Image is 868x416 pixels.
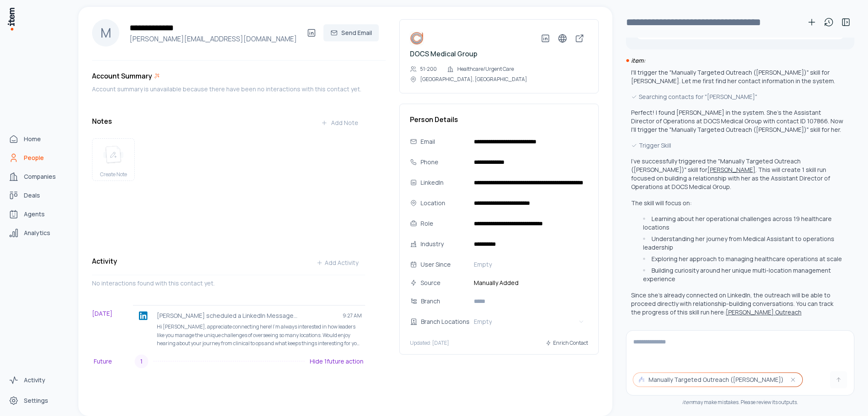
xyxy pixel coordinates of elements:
button: Add Activity [309,254,365,271]
i: item: [631,56,645,64]
span: People [24,154,44,162]
p: 51-200 [420,66,437,73]
button: Enrich Contact [545,335,588,351]
p: [GEOGRAPHIC_DATA], [GEOGRAPHIC_DATA] [420,76,527,83]
div: Branch Locations [421,317,476,326]
div: Source [421,278,467,288]
h3: Activity [92,256,117,266]
h4: [PERSON_NAME][EMAIL_ADDRESS][DOMAIN_NAME] [126,34,303,44]
p: [PERSON_NAME] scheduled a LinkedIn Message to [157,311,336,320]
button: [PERSON_NAME] Outreach [726,308,802,317]
button: Send Email [323,24,379,41]
h3: Account Summary [92,71,152,81]
img: DOCS Medical Group [410,32,424,45]
p: Healthcare/Urgent Care [457,66,514,73]
p: Hide 1 future action [310,357,363,366]
div: User Since [421,260,467,269]
div: Location [421,198,467,208]
span: Manually Targeted Outreach ([PERSON_NAME]) [649,375,784,384]
div: Add Note [321,119,358,127]
p: Since she's already connected on LinkedIn, the outreach will be able to proceed directly with rel... [631,291,833,316]
li: Building curiosity around her unique multi-location management experience [641,266,844,283]
span: Manually Added [470,278,588,288]
p: Perfect! I found [PERSON_NAME] in the system. She's the Assistant Director of Operations at DOCS ... [631,108,844,134]
li: Learning about her operational challenges across 19 healthcare locations [641,215,844,232]
button: Future1Hide 1future action [92,351,365,372]
div: LinkedIn [421,178,467,187]
div: Role [421,219,467,228]
button: Empty [470,258,588,271]
div: may make mistakes. Please review its outputs. [626,399,854,406]
p: Updated: [DATE] [410,340,449,346]
a: Companies [5,168,70,185]
button: View history [820,14,837,31]
button: Add Note [314,114,365,131]
div: 1 [135,355,148,368]
img: outbound [638,376,645,383]
div: [DATE] [92,305,133,351]
a: DOCS Medical Group [410,49,477,58]
button: Manually Targeted Outreach ([PERSON_NAME]) [633,373,802,387]
div: Industry [421,239,467,249]
button: [PERSON_NAME] [707,166,756,174]
p: I'll trigger the "Manually Targeted Outreach ([PERSON_NAME])" skill for [PERSON_NAME]. Let me fir... [631,68,844,85]
a: Deals [5,187,70,204]
button: create noteCreate Note [92,138,135,181]
span: Home [24,135,41,143]
span: Agents [24,210,45,218]
span: Deals [24,191,40,200]
span: Analytics [24,229,50,237]
p: Future [94,357,135,366]
p: The skill will focus on: [631,199,844,207]
a: Activity [5,372,70,389]
span: Create Note [100,171,127,178]
p: I've successfully triggered the "Manually Targeted Outreach ([PERSON_NAME])" skill for . This wil... [631,157,830,191]
span: Companies [24,172,56,181]
li: Understanding her journey from Medical Assistant to operations leadership [641,235,844,252]
span: Settings [24,396,48,405]
h3: Notes [92,116,112,126]
img: linkedin logo [139,311,147,320]
div: Email [421,137,467,146]
button: Toggle sidebar [837,14,854,31]
a: Settings [5,392,70,409]
div: Phone [421,157,467,167]
button: New conversation [803,14,820,31]
img: create note [103,145,124,164]
p: Hi [PERSON_NAME], appreciate connecting here! I’m always interested in how leaders like you manag... [157,323,362,348]
span: 9:27 AM [343,312,362,319]
span: Activity [24,376,45,384]
p: No interactions found with this contact yet. [92,279,365,288]
li: Exploring her approach to managing healthcare operations at scale [641,255,844,263]
div: Trigger Skill [631,141,844,150]
i: item [682,399,693,406]
a: Analytics [5,224,70,241]
a: People [5,149,70,166]
div: Searching contacts for "[PERSON_NAME]" [631,92,844,102]
a: Home [5,131,70,148]
div: M [92,19,119,47]
h3: Person Details [410,114,588,125]
img: Item Brain Logo [7,7,15,31]
a: Agents [5,206,70,223]
div: Account summary is unavailable because there have been no interactions with this contact yet. [92,84,365,94]
span: Empty [474,260,492,269]
div: Branch [421,297,476,306]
